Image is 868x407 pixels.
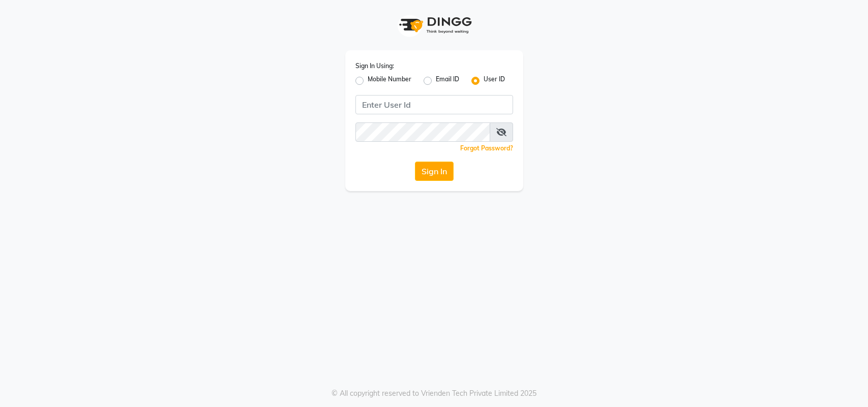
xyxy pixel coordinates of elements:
label: Email ID [436,75,459,87]
label: User ID [484,75,505,87]
input: Username [355,122,490,142]
button: Sign In [415,162,454,181]
a: Forgot Password? [460,144,513,152]
img: logo1.svg [394,10,475,40]
label: Mobile Number [368,75,411,87]
input: Username [355,95,513,114]
label: Sign In Using: [355,61,394,71]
